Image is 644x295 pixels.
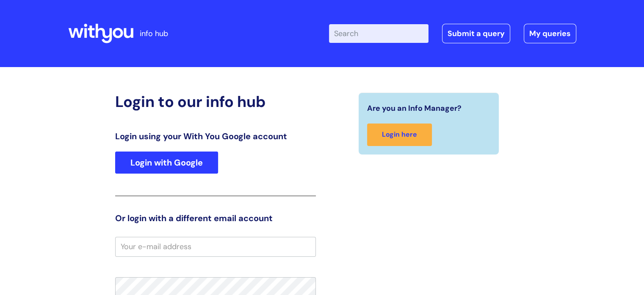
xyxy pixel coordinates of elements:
[115,131,316,141] h3: Login using your With You Google account
[115,237,316,256] input: Your e-mail address
[524,24,576,43] a: My queries
[115,213,316,223] h3: Or login with a different email account
[367,101,462,115] span: Are you an Info Manager?
[115,152,218,174] a: Login with Google
[329,24,428,43] input: Search
[140,27,168,40] p: info hub
[442,24,510,43] a: Submit a query
[115,93,316,111] h2: Login to our info hub
[367,124,432,146] a: Login here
